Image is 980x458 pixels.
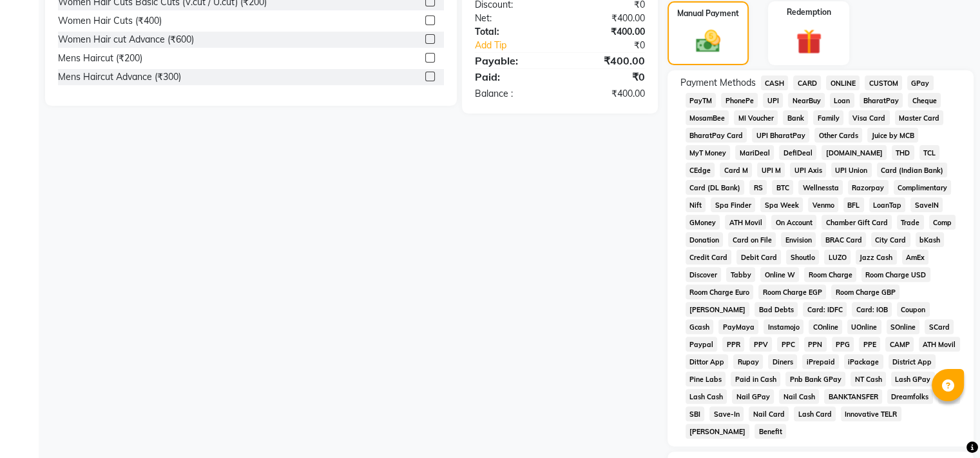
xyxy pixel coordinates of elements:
div: ₹400.00 [560,53,655,68]
span: Juice by MCB [867,128,918,143]
span: CASH [761,75,789,90]
div: Mens Haircut (₹200) [58,52,142,65]
span: SOnline [887,319,920,334]
span: BharatPay [860,93,903,108]
span: Wellnessta [798,180,843,195]
span: TCL [919,145,940,160]
span: Instamojo [764,319,803,334]
span: Razorpay [848,180,889,195]
img: _cash.svg [688,27,728,55]
span: COnline [809,319,842,334]
span: UPI BharatPay [752,128,809,143]
div: Mens Haircut Advance (₹300) [58,70,181,84]
span: Room Charge [804,267,856,282]
span: Tabby [726,267,755,282]
div: Women Hair Cuts (₹400) [58,14,162,28]
span: ATH Movil [919,337,960,352]
span: Envision [781,232,816,247]
span: [DOMAIN_NAME] [821,145,887,160]
span: Card (Indian Bank) [877,163,948,177]
span: PPE [859,337,880,352]
span: Nail GPay [732,389,774,404]
span: Rupay [733,354,763,369]
span: iPackage [844,354,883,369]
span: Credit Card [686,250,732,264]
span: DefiDeal [779,145,816,160]
span: PayTM [686,93,716,108]
span: Lash Card [794,406,836,421]
span: PPG [832,337,854,352]
span: MyT Money [686,145,731,160]
span: THD [892,145,914,160]
span: UPI M [757,163,785,177]
span: AmEx [902,250,929,264]
span: LoanTap [869,197,906,212]
div: Net: [465,12,560,25]
span: City Card [871,232,910,247]
div: Balance : [465,87,560,101]
span: NearBuy [788,93,825,108]
span: Payment Methods [680,76,756,90]
span: Card (DL Bank) [686,180,745,195]
span: BRAC Card [821,232,866,247]
span: Bank [783,110,808,125]
span: Spa Finder [711,197,755,212]
span: District App [889,354,936,369]
span: Trade [897,215,924,230]
span: Card: IDFC [803,302,847,317]
span: Debit Card [736,250,781,264]
span: Paypal [686,337,718,352]
span: SaveIN [910,197,943,212]
span: Loan [830,93,854,108]
span: Card on File [728,232,776,247]
div: ₹0 [575,39,654,52]
span: PayMaya [718,319,758,334]
label: Redemption [787,6,831,18]
img: _gift.svg [788,26,830,58]
a: Add Tip [465,39,575,52]
span: Pnb Bank GPay [785,372,845,386]
div: Total: [465,25,560,39]
div: ₹400.00 [560,25,655,39]
span: MI Voucher [734,110,778,125]
span: [PERSON_NAME] [686,302,750,317]
span: BANKTANSFER [824,389,882,404]
span: Nail Card [749,406,789,421]
span: Cheque [908,93,941,108]
span: Dreamfolks [887,389,933,404]
span: [PERSON_NAME] [686,424,750,439]
span: Master Card [895,110,944,125]
div: Paid: [465,69,560,85]
span: Room Charge USD [861,267,930,282]
span: Coupon [897,302,930,317]
span: Gcash [686,319,714,334]
span: Room Charge GBP [831,284,899,299]
span: PhonePe [721,93,758,108]
span: Lash GPay [891,372,935,386]
span: Shoutlo [786,250,819,264]
span: UOnline [847,319,881,334]
span: LUZO [824,250,850,264]
span: Innovative TELR [841,406,901,421]
span: PPR [722,337,744,352]
span: bKash [916,232,945,247]
span: Visa Card [849,110,890,125]
span: RS [749,180,767,195]
span: ATH Movil [725,215,766,230]
div: ₹400.00 [560,87,655,101]
span: ONLINE [826,75,860,90]
div: ₹0 [560,69,655,85]
span: On Account [771,215,816,230]
span: BharatPay Card [686,128,747,143]
span: Pine Labs [686,372,726,386]
span: CARD [793,75,821,90]
span: Lash Cash [686,389,727,404]
span: Other Cards [814,128,862,143]
span: Comp [929,215,956,230]
span: BTC [772,180,793,195]
div: Payable: [465,53,560,68]
span: Jazz Cash [856,250,897,264]
span: PPV [749,337,772,352]
span: PPN [804,337,827,352]
span: MosamBee [686,110,729,125]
